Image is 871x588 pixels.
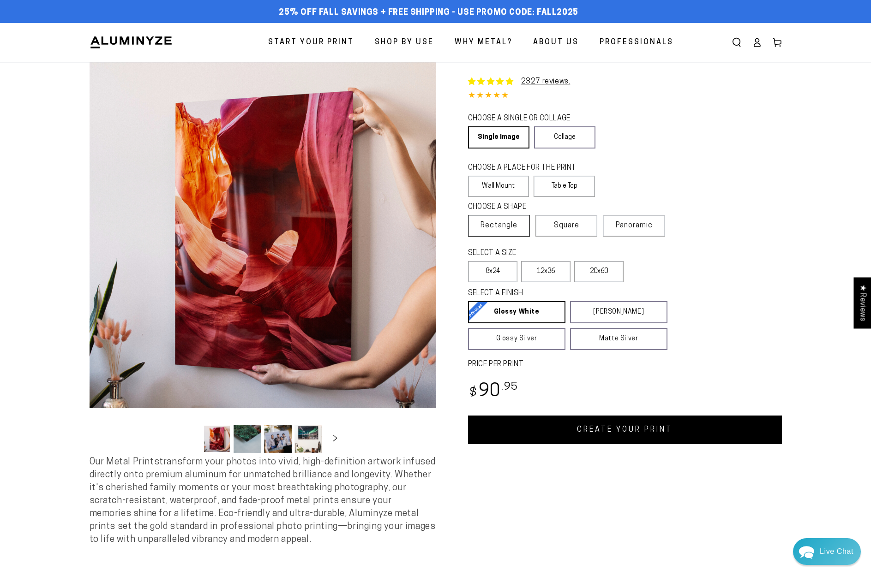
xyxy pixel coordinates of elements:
label: 20x60 [574,261,624,282]
span: 25% off FALL Savings + Free Shipping - Use Promo Code: FALL2025 [279,8,578,18]
a: Shop By Use [368,30,441,55]
label: PRICE PER PRINT [468,359,782,370]
button: Load image 3 in gallery view [264,425,292,453]
div: Chat widget toggle [793,538,861,565]
legend: CHOOSE A PLACE FOR THE PRINT [468,163,587,173]
div: 4.85 out of 5.0 stars [468,89,782,103]
a: Glossy Silver [468,328,565,350]
label: Wall Mount [468,176,529,197]
label: Table Top [534,176,595,197]
a: Matte Silver [570,328,667,350]
a: About Us [526,30,586,55]
img: Aluminyze [90,36,173,49]
a: Single Image [468,126,529,148]
summary: Search our site [727,32,747,53]
div: Click to open Judge.me floating reviews tab [853,277,871,328]
span: Rectangle [481,220,517,231]
span: Professionals [600,36,673,49]
button: Load image 2 in gallery view [234,425,261,453]
a: [PERSON_NAME] [570,301,667,323]
span: Square [554,220,579,231]
button: Slide right [325,428,345,449]
legend: CHOOSE A SHAPE [468,202,588,213]
a: Why Metal? [448,30,519,55]
span: Shop By Use [375,36,434,49]
button: Slide left [180,428,200,449]
a: Professionals [593,30,680,55]
div: Contact Us Directly [820,538,853,565]
button: Load image 4 in gallery view [294,425,322,453]
label: 12x36 [521,261,571,282]
a: 2327 reviews. [521,78,571,85]
media-gallery: Gallery Viewer [90,62,436,456]
span: Panoramic [616,222,653,229]
span: Our Metal Prints transform your photos into vivid, high-definition artwork infused directly onto ... [90,457,436,544]
a: Collage [534,126,595,148]
legend: SELECT A SIZE [468,248,593,259]
label: 8x24 [468,261,517,282]
a: Glossy White [468,301,565,323]
span: About Us [533,36,579,49]
button: Load image 1 in gallery view [203,425,231,453]
span: $ [469,387,477,399]
bdi: 90 [468,383,518,401]
legend: CHOOSE A SINGLE OR COLLAGE [468,113,587,124]
span: Why Metal? [455,36,512,49]
a: Start Your Print [261,30,361,55]
a: CREATE YOUR PRINT [468,416,782,444]
legend: SELECT A FINISH [468,288,645,299]
sup: .95 [501,382,518,392]
span: Start Your Print [268,36,354,49]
